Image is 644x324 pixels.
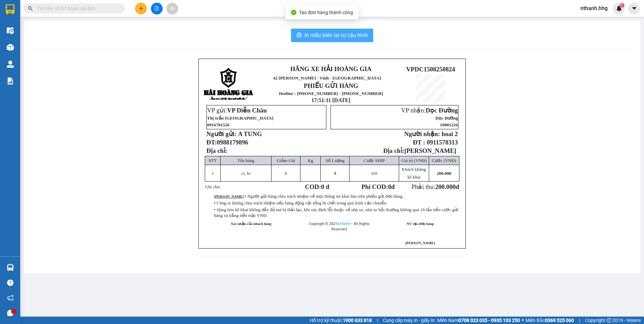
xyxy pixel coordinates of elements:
[456,183,459,190] span: đ
[151,3,163,14] button: file-add
[326,158,345,163] span: Số Lượng
[404,130,440,137] strong: Người nhận:
[154,6,159,11] span: file-add
[305,183,329,190] strong: COD:
[299,10,353,15] span: Tạo đơn hàng thành công
[291,29,373,42] button: printerIn mẫu biên lai tự cấu hình
[631,5,637,11] span: caret-down
[401,158,427,163] span: Giá trị (VNĐ)
[620,3,624,8] sup: 1
[383,317,436,324] span: Cung cấp máy in - giấy in:
[388,183,391,190] span: 0
[440,122,458,127] span: 19005226
[238,130,262,137] span: A TUNG
[426,107,458,114] span: Dọc Đường
[413,139,425,146] strong: ĐT :
[7,61,14,68] img: warehouse-icon
[304,31,368,39] span: In mẫu biên lai tự cấu hình
[545,318,574,323] strong: 0369 525 060
[206,139,248,146] strong: ĐT:
[18,23,73,35] span: 42 [PERSON_NAME] - Vinh - [GEOGRAPHIC_DATA]
[237,158,254,163] span: Tên hàng
[579,317,580,324] span: |
[406,66,455,73] span: VPDC1508250824
[401,107,458,114] span: VP nhận:
[412,183,459,190] span: Phải thu:
[437,171,451,176] span: 200.000
[170,6,174,11] span: aim
[310,317,372,324] span: Hỗ trợ kỹ thuật:
[24,7,66,21] strong: HÃNG XE HẢI HOÀNG GIA
[343,318,372,323] strong: 1900 633 818
[304,82,358,89] strong: PHIẾU GỬI HÀNG
[285,171,287,176] span: 0
[7,44,14,51] img: warehouse-icon
[209,158,217,163] span: STT
[436,116,458,121] span: Dọc Đường
[312,97,351,103] span: 17:51:11 [DATE]
[203,68,254,101] img: logo
[4,22,17,55] img: logo
[607,318,611,323] span: copyright
[427,139,458,146] span: 0911578313
[372,171,374,176] span: 0
[432,158,456,163] span: Cước (VNĐ)
[273,75,381,80] span: 42 [PERSON_NAME] - Vinh - [GEOGRAPHIC_DATA]
[435,183,456,190] span: 200.000
[207,122,230,127] span: 0916781526
[437,317,520,324] span: Miền Nam
[404,147,456,154] strong: [PERSON_NAME]
[279,91,383,96] strong: Hotline : [PHONE_NUMBER] - [PHONE_NUMBER]
[214,195,405,198] span: :
[616,5,622,11] img: icon-new-feature
[628,3,640,14] button: caret-down
[309,222,369,231] span: Copyright © 2021 – All Rights Reserved
[377,317,378,324] span: |
[442,130,458,137] span: hoai 2
[361,183,395,190] strong: Phí COD: đ
[7,280,13,286] span: question-circle
[28,6,33,11] span: search
[135,3,147,14] button: plus
[334,171,336,176] span: 4
[364,158,385,163] span: Cước SHIP
[575,4,613,12] span: nthanh.hhg
[205,184,221,189] span: Ghi chú:
[621,3,623,8] span: 1
[525,317,574,324] span: Miền Bắc
[296,32,302,39] span: printer
[405,241,435,245] span: [PERSON_NAME]
[458,318,520,323] strong: 0708 023 035 - 0935 103 250
[245,194,405,199] span: • Người gửi hàng chịu trách nhiệm về mọi thông tin khai báo trên phiếu gửi đơn hàng .
[214,207,458,218] span: • Hàng hóa kê khai không đầy đủ mà bị thất lạc, khi xác định lỗi thuộc về nhà xe, nhà xe bồi thườ...
[522,319,524,322] span: ⚪️
[18,44,73,51] strong: PHIẾU GỬI HÀNG
[207,116,273,121] span: Thị trấn [GEOGRAPHIC_DATA]
[402,167,426,180] span: Khách không kê khai
[166,3,178,14] button: aim
[241,171,251,176] span: ct, bi
[7,310,13,316] span: message
[227,107,267,114] span: VP Diễn Châu
[407,222,433,226] strong: NV tạo đơn hàng
[7,295,13,301] span: notification
[308,158,313,163] span: Kg
[37,5,117,12] input: Tìm tên, số ĐT hoặc mã đơn
[217,139,248,146] span: 0988179896
[6,4,14,14] img: logo-vxr
[7,264,14,271] img: warehouse-icon
[321,183,329,190] span: 0 đ
[231,222,271,226] strong: Xác nhận của khách hàng
[372,171,377,176] span: /0
[207,107,267,114] span: VP gửi:
[214,195,244,198] strong: [PERSON_NAME]
[206,147,227,154] span: Địa chỉ:
[291,10,296,15] span: check-circle
[383,147,404,154] strong: Địa chỉ:
[337,222,350,226] a: VeXeRe
[290,65,372,72] strong: HÃNG XE HẢI HOÀNG GIA
[74,38,123,45] span: VPDC1508250823
[214,200,386,205] span: • Công ty không chịu trách nhiệm nếu hàng động vật sống bị chết trong quá trình vận chuyển
[212,171,214,176] span: 1
[7,77,14,85] img: solution-icon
